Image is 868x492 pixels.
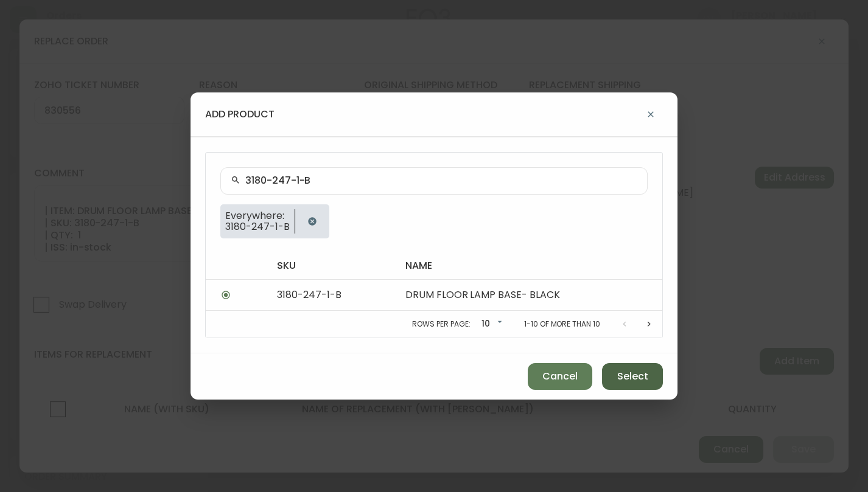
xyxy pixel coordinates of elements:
span: Select [617,370,648,383]
td: DRUM FLOOR LAMP BASE- BLACK [396,280,662,311]
input: Search by name or SKU [245,175,637,187]
button: Cancel [528,363,592,390]
h4: sku [277,259,386,272]
span: Everywhere: [225,210,290,221]
h4: add product [205,108,275,121]
h4: name [405,259,653,272]
td: 3180-247-1-B [267,280,396,311]
p: Rows per page: [412,319,470,330]
p: 1-10 of more than 10 [524,319,600,330]
button: Select [602,363,663,390]
button: Next page [637,312,661,336]
div: 10 [475,314,505,334]
span: Cancel [542,370,578,383]
span: 3180-247-1-B [225,221,290,232]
